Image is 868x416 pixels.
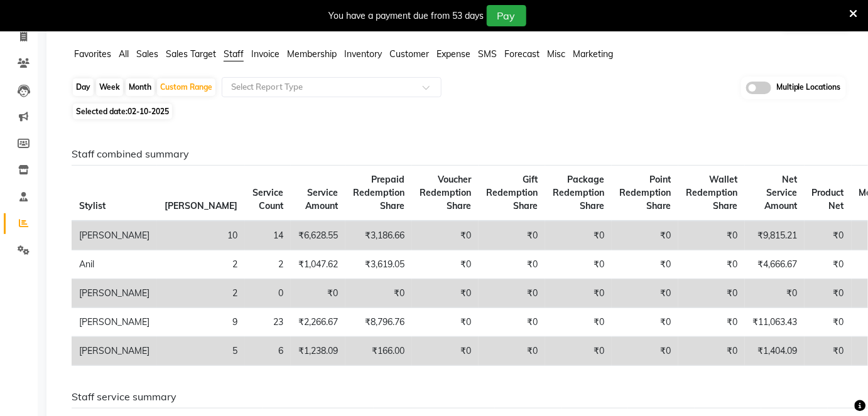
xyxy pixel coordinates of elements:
[553,174,604,211] span: Package Redemption Share
[157,308,245,337] td: 9
[245,337,291,366] td: 6
[291,250,345,279] td: ₹1,047.62
[305,187,338,211] span: Service Amount
[545,250,612,279] td: ₹0
[478,48,497,60] span: SMS
[619,174,671,211] span: Point Redemption Share
[745,279,805,308] td: ₹0
[329,9,484,23] div: You have a payment due from 53 days
[479,221,545,250] td: ₹0
[686,174,737,211] span: Wallet Redemption Share
[678,250,745,279] td: ₹0
[612,221,678,250] td: ₹0
[412,279,479,308] td: ₹0
[245,250,291,279] td: 2
[678,221,745,250] td: ₹0
[504,48,540,60] span: Forecast
[745,221,805,250] td: ₹9,815.21
[412,221,479,250] td: ₹0
[73,104,172,119] span: Selected date:
[573,48,613,60] span: Marketing
[73,78,94,96] div: Day
[353,174,404,211] span: Prepaid Redemption Share
[612,337,678,366] td: ₹0
[345,279,412,308] td: ₹0
[764,174,797,211] span: Net Service Amount
[72,250,157,279] td: Anil
[345,337,412,366] td: ₹166.00
[291,308,345,337] td: ₹2,266.67
[127,107,169,116] span: 02-10-2025
[545,221,612,250] td: ₹0
[344,48,382,60] span: Inventory
[479,279,545,308] td: ₹0
[136,48,158,60] span: Sales
[612,250,678,279] td: ₹0
[72,279,157,308] td: [PERSON_NAME]
[72,148,841,160] h6: Staff combined summary
[72,391,841,403] h6: Staff service summary
[345,308,412,337] td: ₹8,796.76
[678,279,745,308] td: ₹0
[776,82,841,94] span: Multiple Locations
[545,308,612,337] td: ₹0
[479,308,545,337] td: ₹0
[547,48,565,60] span: Misc
[157,279,245,308] td: 2
[245,221,291,250] td: 14
[245,279,291,308] td: 0
[252,187,283,211] span: Service Count
[437,48,470,60] span: Expense
[345,221,412,250] td: ₹3,186.66
[545,337,612,366] td: ₹0
[119,48,129,60] span: All
[412,250,479,279] td: ₹0
[412,337,479,366] td: ₹0
[287,48,337,60] span: Membership
[745,337,805,366] td: ₹1,404.09
[345,250,412,279] td: ₹3,619.05
[486,174,538,211] span: Gift Redemption Share
[157,337,245,366] td: 5
[678,308,745,337] td: ₹0
[165,200,237,211] span: [PERSON_NAME]
[612,279,678,308] td: ₹0
[678,337,745,366] td: ₹0
[389,48,429,60] span: Customer
[251,48,279,60] span: Invoice
[157,78,215,96] div: Custom Range
[745,308,805,337] td: ₹11,063.43
[157,250,245,279] td: 2
[805,279,852,308] td: ₹0
[812,187,844,211] span: Product Net
[291,221,345,250] td: ₹6,628.55
[72,337,157,366] td: [PERSON_NAME]
[745,250,805,279] td: ₹4,666.67
[96,78,123,96] div: Week
[79,200,106,211] span: Stylist
[612,308,678,337] td: ₹0
[805,308,852,337] td: ₹0
[72,221,157,250] td: [PERSON_NAME]
[479,337,545,366] td: ₹0
[74,48,111,60] span: Favorites
[126,78,155,96] div: Month
[291,337,345,366] td: ₹1,238.09
[805,337,852,366] td: ₹0
[412,308,479,337] td: ₹0
[245,308,291,337] td: 23
[805,221,852,250] td: ₹0
[479,250,545,279] td: ₹0
[166,48,216,60] span: Sales Target
[291,279,345,308] td: ₹0
[157,221,245,250] td: 10
[805,250,852,279] td: ₹0
[224,48,244,60] span: Staff
[72,308,157,337] td: [PERSON_NAME]
[487,5,526,26] button: Pay
[420,174,471,211] span: Voucher Redemption Share
[545,279,612,308] td: ₹0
